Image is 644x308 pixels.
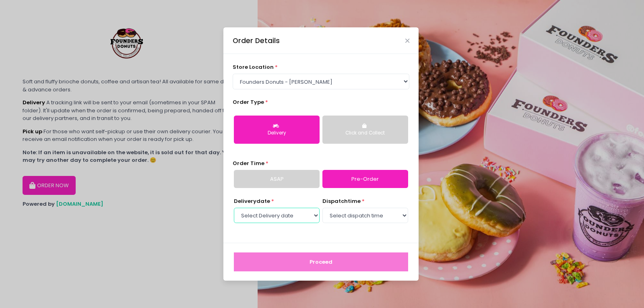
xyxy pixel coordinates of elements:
span: Order Type [233,98,264,106]
span: Delivery date [234,197,270,205]
span: store location [233,63,274,71]
button: Delivery [234,116,320,144]
span: dispatch time [322,197,361,205]
a: Pre-Order [322,170,408,188]
div: Delivery [239,130,314,137]
a: ASAP [234,170,320,188]
span: Order Time [233,159,264,167]
div: Order Details [233,35,280,46]
button: Click and Collect [322,116,408,144]
button: Proceed [234,252,408,272]
div: Click and Collect [328,130,402,137]
button: Close [405,39,409,43]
